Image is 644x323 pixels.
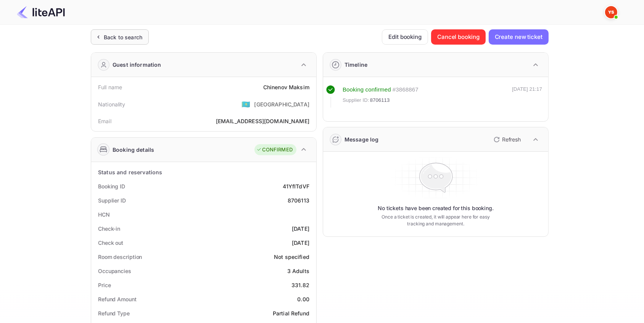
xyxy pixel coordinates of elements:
[292,225,309,233] div: [DATE]
[98,182,125,190] div: Booking ID
[98,83,122,91] div: Full name
[283,182,309,190] div: 41YfITdVF
[393,85,419,94] div: # 3868867
[98,239,123,247] div: Check out
[98,253,142,261] div: Room description
[241,97,250,111] span: United States
[263,83,309,91] div: Chinenov Maksim
[17,6,65,18] img: LiteAPI Logo
[254,100,309,108] div: [GEOGRAPHIC_DATA]
[370,96,390,104] span: 8706113
[98,117,111,125] div: Email
[98,295,137,303] div: Refund Amount
[489,29,549,45] button: Create new ticket
[216,117,309,125] div: [EMAIL_ADDRESS][DOMAIN_NAME]
[502,135,521,143] p: Refresh
[98,267,131,275] div: Occupancies
[113,61,161,69] div: Guest information
[104,33,142,41] div: Back to search
[98,281,111,289] div: Price
[98,225,120,233] div: Check-in
[98,309,130,317] div: Refund Type
[605,6,617,18] img: Yandex Support
[256,146,293,154] div: CONFIRMED
[512,85,542,108] div: [DATE] 21:17
[489,133,524,146] button: Refresh
[343,96,369,104] span: Supplier ID:
[345,61,367,69] div: Timeline
[288,196,309,204] div: 8706113
[113,146,154,154] div: Booking details
[297,295,309,303] div: 0.00
[431,29,486,45] button: Cancel booking
[291,281,309,289] div: 331.82
[98,211,110,219] div: HCN
[98,196,126,204] div: Supplier ID
[382,29,428,45] button: Edit booking
[287,267,309,275] div: 3 Adults
[292,239,309,247] div: [DATE]
[378,204,494,212] p: No tickets have been created for this booking.
[98,168,162,176] div: Status and reservations
[274,253,309,261] div: Not specified
[343,85,391,94] div: Booking confirmed
[375,214,496,227] p: Once a ticket is created, it will appear here for easy tracking and management.
[345,135,379,143] div: Message log
[273,309,309,317] div: Partial Refund
[98,100,126,108] div: Nationality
